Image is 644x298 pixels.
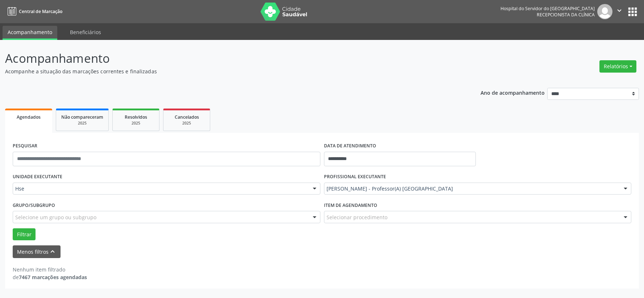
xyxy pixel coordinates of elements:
[327,185,617,192] span: [PERSON_NAME] - Professor(A) [GEOGRAPHIC_DATA]
[481,88,545,97] p: Ano de acompanhamento
[626,5,639,18] button: apps
[324,171,386,183] label: PROFISSIONAL EXECUTANTE
[13,200,55,211] label: Grupo/Subgrupo
[599,60,636,73] button: Relatórios
[612,4,626,19] button: 
[5,68,449,75] p: Acompanhe a situação das marcações correntes e finalizadas
[15,185,306,192] span: Hse
[327,213,387,221] span: Selecionar procedimento
[17,114,41,120] span: Agendados
[13,140,37,152] label: PESQUISAR
[324,140,376,152] label: DATA DE ATENDIMENTO
[19,8,62,15] span: Central de Marcação
[3,26,57,40] a: Acompanhamento
[537,12,595,18] span: Recepcionista da clínica
[13,273,87,281] div: de
[61,114,103,120] span: Não compareceram
[5,49,449,68] p: Acompanhamento
[49,248,57,256] i: keyboard_arrow_up
[15,213,96,221] span: Selecione um grupo ou subgrupo
[169,121,205,126] div: 2025
[615,7,623,15] i: 
[175,114,199,120] span: Cancelados
[500,5,595,12] div: Hospital do Servidor do [GEOGRAPHIC_DATA]
[5,5,62,17] a: Central de Marcação
[61,121,103,126] div: 2025
[118,121,154,126] div: 2025
[13,171,62,183] label: UNIDADE EXECUTANTE
[65,26,106,38] a: Beneficiários
[13,266,87,273] div: Nenhum item filtrado
[19,274,87,281] strong: 7467 marcações agendadas
[125,114,147,120] span: Resolvidos
[597,4,612,19] img: img
[13,245,61,258] button: Menos filtroskeyboard_arrow_up
[13,228,36,241] button: Filtrar
[324,200,377,211] label: Item de agendamento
